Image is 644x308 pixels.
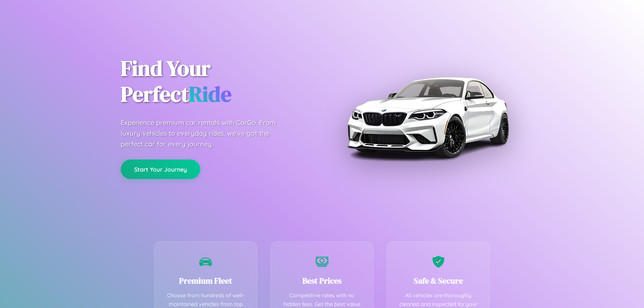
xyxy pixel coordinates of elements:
[121,56,312,107] h1: Find Your Perfect
[189,79,231,109] span: Ride
[344,34,512,201] img: Premium BMW car rental vehicle
[121,160,200,179] button: Start Your Journey
[281,275,363,286] h3: Best Prices
[121,117,288,149] p: Experience premium car rentals with CarGo. From luxury vehicles to everyday rides, we've got the ...
[165,275,247,286] h3: Premium Fleet
[397,275,479,286] h3: Safe & Secure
